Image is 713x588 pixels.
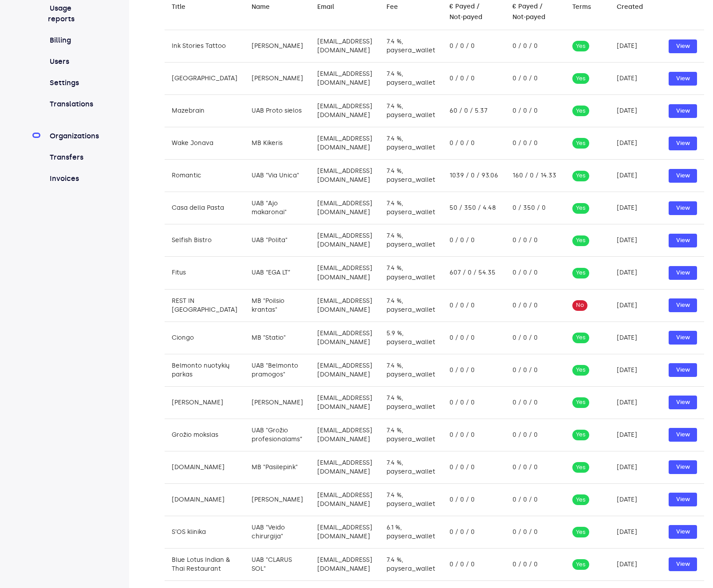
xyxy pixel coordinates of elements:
td: [EMAIL_ADDRESS][DOMAIN_NAME] [310,95,379,127]
a: View [669,74,697,81]
td: 160 / 0 / 14.33 [505,160,565,192]
a: View [669,495,697,502]
span: View [673,462,693,472]
td: 7.4 %, paysera_wallet [379,257,442,289]
a: View [669,365,697,372]
td: 0 / 0 / 0 [442,354,505,386]
a: View [669,462,697,470]
span: Yes [572,107,589,115]
span: Name [252,2,281,12]
td: 7.4 %, paysera_wallet [379,127,442,160]
span: Fee [386,2,410,12]
td: [DATE] [610,192,662,224]
td: 0 / 0 / 0 [505,224,565,257]
td: 60 / 0 / 5.37 [442,95,505,127]
button: View [669,331,697,345]
td: [DATE] [610,483,662,516]
td: [DATE] [610,63,662,95]
td: [DATE] [610,419,662,451]
td: [EMAIL_ADDRESS][DOMAIN_NAME] [310,30,379,63]
a: View [669,527,697,535]
td: 0 / 0 / 0 [505,516,565,548]
td: Selfish Bistro [165,224,244,257]
span: Yes [572,74,589,83]
td: [DOMAIN_NAME] [165,451,244,483]
a: View [669,106,697,114]
td: Grožio mokslas [165,419,244,451]
td: [EMAIL_ADDRESS][DOMAIN_NAME] [310,127,379,160]
a: View [669,171,697,178]
td: 7.4 %, paysera_wallet [379,548,442,580]
span: View [673,268,693,278]
td: 0 / 0 / 0 [442,63,505,95]
td: [EMAIL_ADDRESS][DOMAIN_NAME] [310,548,379,580]
a: View [669,203,697,211]
td: MB Kikeris [244,127,310,160]
a: Settings [48,78,99,88]
td: [PERSON_NAME] [165,386,244,419]
td: 0 / 0 / 0 [505,63,565,95]
a: View [669,560,697,567]
button: View [669,39,697,53]
span: View [673,430,693,440]
td: 1039 / 0 / 93.06 [442,160,505,192]
td: 0 / 0 / 0 [505,95,565,127]
td: 0 / 0 / 0 [505,289,565,321]
td: 0 / 0 / 0 [442,419,505,451]
span: Email [317,2,346,12]
td: Ink Stories Tattoo [165,30,244,63]
a: View [669,41,697,49]
td: Blue Lotus Indian & Thai Restaurant [165,548,244,580]
td: Mazebrain [165,95,244,127]
td: [PERSON_NAME] [244,386,310,419]
a: Transfers [48,152,99,163]
td: [DATE] [610,127,662,160]
td: [DATE] [610,516,662,548]
a: Billing [48,35,99,46]
td: 0 / 0 / 0 [442,127,505,160]
span: View [673,494,693,505]
button: View [669,557,697,571]
td: [DATE] [610,30,662,63]
a: Usage reports [48,3,99,24]
button: View [669,266,697,280]
td: 0 / 0 / 0 [505,354,565,386]
button: View [669,396,697,409]
span: View [673,41,693,51]
td: 607 / 0 / 54.35 [442,257,505,289]
span: View [673,527,693,537]
td: 7.4 %, paysera_wallet [379,354,442,386]
td: REST IN [GEOGRAPHIC_DATA] [165,289,244,321]
td: Fitus [165,257,244,289]
td: 7.4 %, paysera_wallet [379,30,442,63]
td: UAB "Ajo makaronai" [244,192,310,224]
span: Created [617,2,654,12]
td: [EMAIL_ADDRESS][DOMAIN_NAME] [310,192,379,224]
td: 7.4 %, paysera_wallet [379,224,442,257]
button: View [669,493,697,506]
span: View [673,365,693,375]
td: [DATE] [610,257,662,289]
td: 0 / 0 / 0 [505,321,565,354]
a: View [669,300,697,308]
td: 0 / 0 / 0 [442,516,505,548]
button: View [669,298,697,312]
td: 0 / 350 / 0 [505,192,565,224]
span: Yes [572,204,589,212]
a: Users [48,56,99,67]
span: View [673,74,693,84]
span: Yes [572,172,589,180]
td: 0 / 0 / 0 [505,419,565,451]
td: UAB Proto sielos [244,95,310,127]
td: 7.4 %, paysera_wallet [379,192,442,224]
span: Yes [572,561,589,569]
td: [EMAIL_ADDRESS][DOMAIN_NAME] [310,224,379,257]
td: UAB “EGA LT” [244,257,310,289]
a: View [669,268,697,275]
button: View [669,428,697,442]
span: Yes [572,42,589,51]
td: [EMAIL_ADDRESS][DOMAIN_NAME] [310,483,379,516]
td: 0 / 0 / 0 [505,257,565,289]
span: Yes [572,366,589,374]
td: [PERSON_NAME] [244,63,310,95]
